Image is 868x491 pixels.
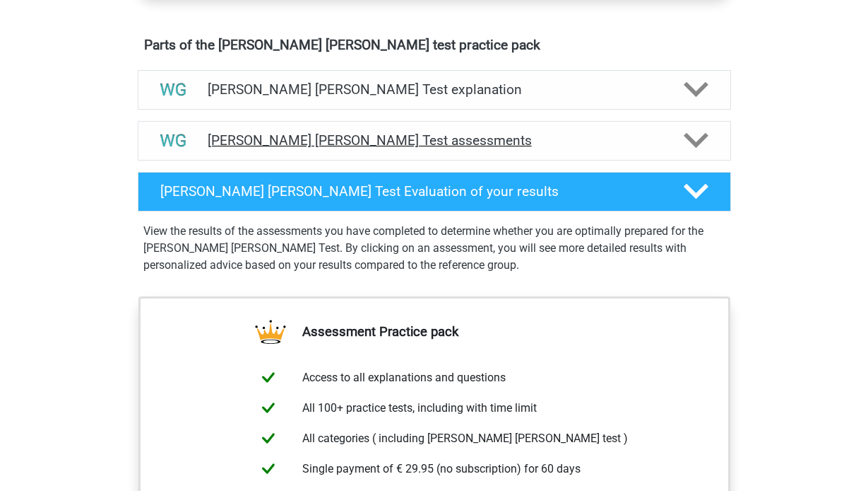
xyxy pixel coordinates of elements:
img: watson glaser test explanations [155,72,191,108]
a: explanations [PERSON_NAME] [PERSON_NAME] Test explanation [132,70,737,110]
a: assessments [PERSON_NAME] [PERSON_NAME] Test assessments [132,121,737,161]
h4: Parts of the [PERSON_NAME] [PERSON_NAME] test practice pack [144,37,725,53]
a: [PERSON_NAME] [PERSON_NAME] Test Evaluation of your results [132,172,737,212]
h4: [PERSON_NAME] [PERSON_NAME] Test explanation [208,81,661,98]
img: watson glaser test assessments [155,123,191,159]
p: View the results of the assessments you have completed to determine whether you are optimally pre... [143,223,725,274]
h4: [PERSON_NAME] [PERSON_NAME] Test assessments [208,132,661,149]
h4: [PERSON_NAME] [PERSON_NAME] Test Evaluation of your results [160,183,661,200]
